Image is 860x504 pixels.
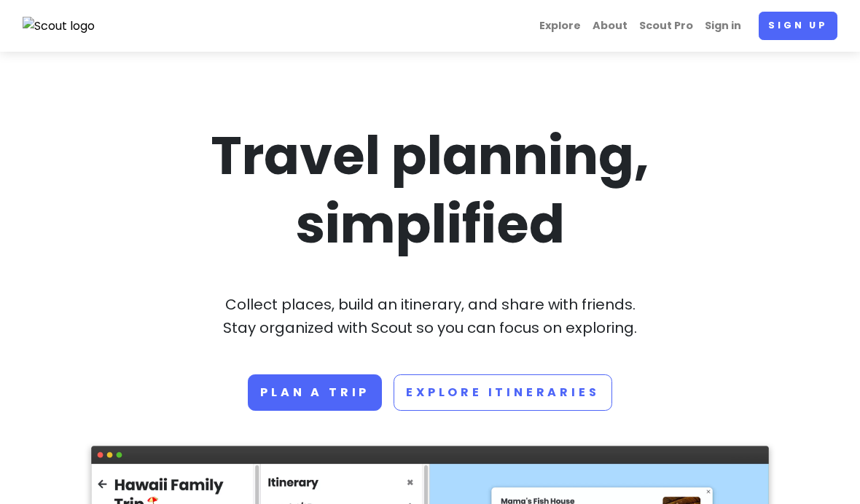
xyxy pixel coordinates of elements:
[533,12,587,40] a: Explore
[394,374,611,411] a: Explore Itineraries
[699,12,747,40] a: Sign in
[633,12,699,40] a: Scout Pro
[23,17,95,36] img: Scout logo
[91,293,769,339] p: Collect places, build an itinerary, and share with friends. Stay organized with Scout so you can ...
[759,12,837,40] a: Sign up
[587,12,633,40] a: About
[248,374,382,411] a: Plan a trip
[91,122,769,258] h1: Travel planning, simplified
